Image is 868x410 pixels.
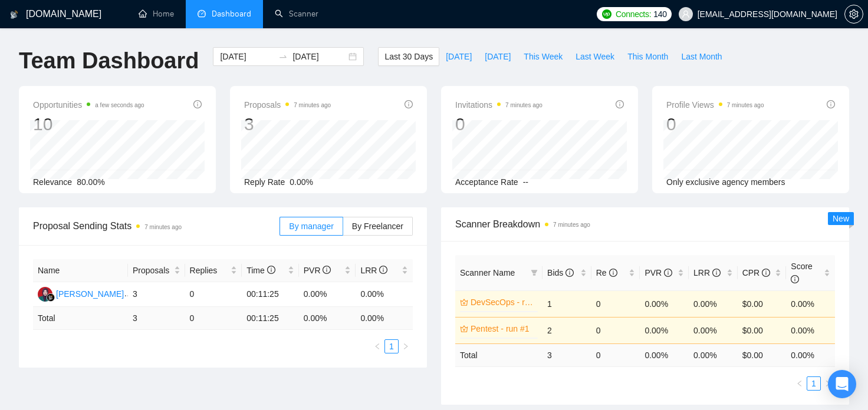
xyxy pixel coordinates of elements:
[553,221,590,228] time: 7 minutes ago
[290,177,313,187] span: 0.00%
[385,340,398,353] a: 1
[569,47,621,66] button: Last Week
[278,52,288,61] span: swap-right
[689,317,738,343] td: 0.00%
[471,296,535,309] a: DevSecOps - run #1
[304,266,331,275] span: PVR
[38,289,124,298] a: NF[PERSON_NAME]
[793,376,807,391] li: Previous Page
[791,275,799,283] span: info-circle
[542,290,591,317] td: 1
[33,177,72,187] span: Relevance
[378,47,439,66] button: Last 30 Days
[38,287,52,302] img: NF
[621,47,675,66] button: This Month
[591,290,640,317] td: 0
[384,50,433,63] span: Last 30 Days
[640,343,689,366] td: 0.00 %
[727,102,764,108] time: 7 minutes ago
[693,268,721,277] span: LRR
[824,380,831,387] span: right
[244,98,331,112] span: Proposals
[455,177,518,187] span: Acceptance Rate
[596,268,617,277] span: Re
[666,113,764,135] div: 0
[323,266,331,274] span: info-circle
[33,98,144,112] span: Opportunities
[185,259,242,282] th: Replies
[33,307,128,330] td: Total
[275,9,318,19] a: searchScanner
[738,290,787,317] td: $0.00
[242,282,299,307] td: 00:11:25
[845,9,863,19] span: setting
[616,8,651,21] span: Connects:
[542,343,591,366] td: 3
[455,98,542,112] span: Invitations
[402,343,409,350] span: right
[786,290,835,317] td: 0.00%
[405,100,413,108] span: info-circle
[471,322,535,335] a: Pentest - run #1
[523,177,528,187] span: --
[455,343,542,366] td: Total
[531,269,538,276] span: filter
[33,259,128,282] th: Name
[33,219,280,233] span: Proposal Sending Stats
[128,307,185,330] td: 3
[47,293,55,302] img: gigradar-bm.png
[299,307,356,330] td: 0.00 %
[374,343,381,350] span: left
[220,50,274,63] input: Start date
[591,343,640,366] td: 0
[460,325,468,333] span: crown
[56,287,124,300] div: [PERSON_NAME]
[786,317,835,343] td: 0.00%
[645,268,672,277] span: PVR
[844,9,863,19] a: setting
[139,9,174,19] a: homeHome
[791,262,813,284] span: Score
[807,377,820,390] a: 1
[505,102,542,108] time: 7 minutes ago
[460,268,515,277] span: Scanner Name
[446,50,472,63] span: [DATE]
[827,100,835,108] span: info-circle
[128,282,185,307] td: 3
[128,259,185,282] th: Proposals
[455,113,542,135] div: 0
[524,50,563,63] span: This Week
[742,268,770,277] span: CPR
[762,269,770,277] span: info-circle
[244,177,285,187] span: Reply Rate
[675,47,728,66] button: Last Month
[616,100,624,108] span: info-circle
[460,298,468,306] span: crown
[246,266,275,275] span: Time
[299,282,356,307] td: 0.00%
[198,9,206,18] span: dashboard
[576,50,614,63] span: Last Week
[352,221,403,231] span: By Freelancer
[821,376,835,391] li: Next Page
[185,307,242,330] td: 0
[833,214,849,223] span: New
[602,9,611,19] img: upwork-logo.png
[144,224,182,230] time: 7 minutes ago
[384,339,399,353] li: 1
[294,102,331,108] time: 7 minutes ago
[185,282,242,307] td: 0
[292,50,346,63] input: End date
[793,376,807,391] button: left
[95,102,144,108] time: a few seconds ago
[689,290,738,317] td: 0.00%
[379,266,387,274] span: info-circle
[289,221,333,231] span: By manager
[689,343,738,366] td: 0.00 %
[591,317,640,343] td: 0
[193,100,202,108] span: info-circle
[10,5,18,24] img: logo
[682,10,690,18] span: user
[370,339,384,353] button: left
[212,9,251,19] span: Dashboard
